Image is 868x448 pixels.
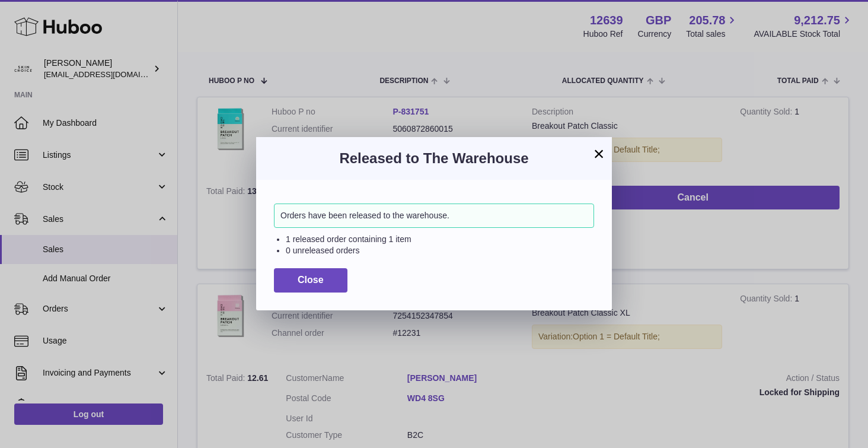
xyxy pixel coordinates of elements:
[286,234,594,245] li: 1 released order containing 1 item
[298,275,324,285] span: Close
[274,268,347,293] button: Close
[286,245,594,256] li: 0 unreleased orders
[274,149,594,168] h3: Released to The Warehouse
[274,204,594,228] div: Orders have been released to the warehouse.
[592,147,606,161] button: ×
